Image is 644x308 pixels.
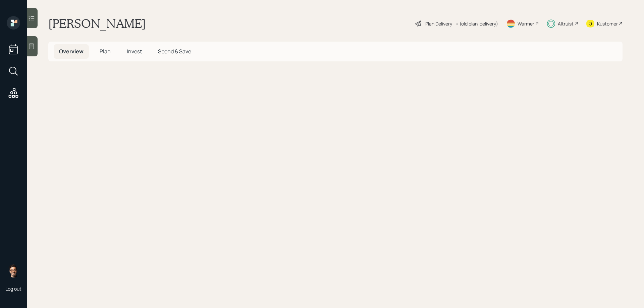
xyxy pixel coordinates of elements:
[597,20,618,27] div: Kustomer
[158,48,191,55] span: Spend & Save
[518,20,534,27] div: Warmer
[558,20,574,27] div: Altruist
[48,16,146,31] h1: [PERSON_NAME]
[100,48,111,55] span: Plan
[59,48,84,55] span: Overview
[5,286,21,292] div: Log out
[127,48,142,55] span: Invest
[425,20,452,27] div: Plan Delivery
[455,20,498,27] div: • (old plan-delivery)
[7,264,20,277] img: sami-boghos-headshot.png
